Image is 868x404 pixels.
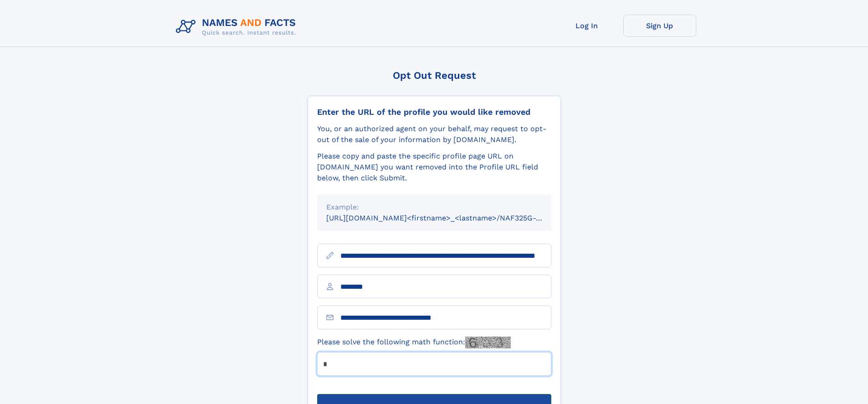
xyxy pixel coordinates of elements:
[317,337,511,348] label: Please solve the following math function:
[172,15,303,39] img: Logo Names and Facts
[326,202,542,213] div: Example:
[623,15,696,37] a: Sign Up
[308,70,561,81] div: Opt Out Request
[326,214,569,222] small: [URL][DOMAIN_NAME]<firstname>_<lastname>/NAF325G-xxxxxxxx
[550,15,623,37] a: Log In
[317,151,551,184] div: Please copy and paste the specific profile page URL on [DOMAIN_NAME] you want removed into the Pr...
[317,123,551,145] div: You, or an authorized agent on your behalf, may request to opt-out of the sale of your informatio...
[317,107,551,117] div: Enter the URL of the profile you would like removed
